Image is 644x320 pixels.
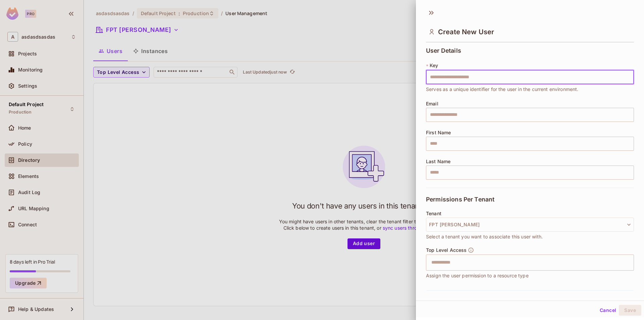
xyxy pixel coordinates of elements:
button: Open [630,262,632,263]
button: Save [619,305,641,316]
span: Top Level Access [426,247,467,253]
span: Key [430,63,438,68]
span: Permissions Per Tenant [426,196,494,203]
span: Tenant [426,211,441,216]
span: Email [426,101,438,106]
span: User Details [426,47,461,54]
span: Create New User [438,28,494,36]
button: FPT [PERSON_NAME] [426,218,634,232]
span: Select a tenant you want to associate this user with. [426,233,543,240]
span: First Name [426,130,451,135]
span: Serves as a unique identifier for the user in the current environment. [426,86,579,93]
button: Cancel [597,305,619,316]
span: Assign the user permission to a resource type [426,272,529,279]
span: Last Name [426,159,450,164]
